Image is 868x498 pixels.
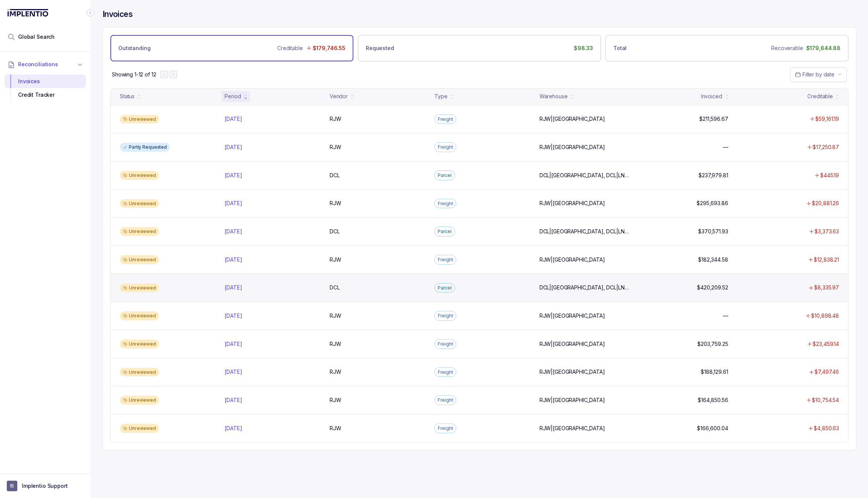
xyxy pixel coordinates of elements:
p: Freight [438,116,453,123]
div: Partly Requested [120,143,170,152]
div: Unreviewed [120,171,159,180]
div: Invoiced [701,93,722,100]
p: RJW [330,425,341,432]
p: RJW|[GEOGRAPHIC_DATA] [539,396,605,404]
p: $4,850.63 [814,425,839,432]
div: Unreviewed [120,199,159,208]
p: RJW|[GEOGRAPHIC_DATA] [539,200,605,207]
p: Requested [366,44,394,52]
p: $203,759.25 [697,340,728,348]
p: DCL [330,228,340,235]
p: Freight [438,340,453,348]
p: Parcel [438,228,451,235]
div: Unreviewed [120,227,159,236]
p: $179,844.88 [806,44,840,52]
h4: Invoices [102,9,133,20]
p: Parcel [438,172,451,179]
div: Unreviewed [120,115,159,124]
p: Total [613,44,627,52]
p: [DATE] [225,115,242,123]
p: RJW [330,396,341,404]
p: [DATE] [225,284,242,291]
p: [DATE] [225,256,242,263]
div: Creditable [807,93,833,100]
div: Unreviewed [120,396,159,405]
p: RJW [330,340,341,348]
p: [DATE] [225,143,242,151]
p: Outstanding [118,44,150,52]
p: DCL|[GEOGRAPHIC_DATA], DCL|LN, DCL|YK [539,284,629,291]
p: RJW [330,200,341,207]
p: Freight [438,396,453,404]
p: [DATE] [225,368,242,376]
search: Date Range Picker [795,71,834,78]
p: Freight [438,425,453,432]
span: Global Search [18,33,55,41]
p: $98.33 [574,44,593,52]
p: Freight [438,369,453,376]
p: $237,979.81 [698,172,728,179]
div: Unreviewed [120,283,159,292]
p: $295,693.86 [697,200,728,207]
p: [DATE] [225,228,242,235]
p: Recoverable [771,44,803,52]
button: Reconciliations [5,56,86,73]
div: Remaining page entries [112,71,156,78]
div: Warehouse [539,93,568,100]
p: $182,344.58 [698,256,728,263]
p: RJW [330,115,341,123]
p: Parcel [438,284,451,292]
div: Unreviewed [120,340,159,349]
p: RJW|[GEOGRAPHIC_DATA] [539,143,605,151]
div: Collapse Icon [86,8,95,17]
p: $20,881.26 [812,200,839,207]
div: Credit Tracker [11,88,80,102]
div: Unreviewed [120,255,159,264]
p: Implentio Support [22,482,68,490]
p: — [723,312,728,320]
p: DCL|[GEOGRAPHIC_DATA], DCL|LN, DCL|YK [539,172,629,179]
p: RJW|[GEOGRAPHIC_DATA] [539,425,605,432]
span: Reconciliations [18,61,58,68]
p: [DATE] [225,312,242,320]
p: $10,898.48 [811,312,839,320]
p: DCL|[GEOGRAPHIC_DATA], DCL|LN, DCL|YK [539,228,629,235]
p: $8,335.97 [814,284,839,291]
p: $370,571.93 [698,228,728,235]
p: RJW|[GEOGRAPHIC_DATA] [539,368,605,376]
p: $12,838.21 [814,256,839,263]
p: Showing 1-12 of 12 [112,71,156,78]
p: [DATE] [225,172,242,179]
p: [DATE] [225,425,242,432]
p: RJW [330,143,341,151]
p: Freight [438,312,453,320]
button: User initialsImplentio Support [7,481,84,491]
p: [DATE] [225,340,242,348]
div: Unreviewed [120,311,159,320]
p: RJW|[GEOGRAPHIC_DATA] [539,115,605,123]
p: $3,373.63 [815,228,839,235]
p: $445.19 [820,172,839,179]
span: Filter by date [802,71,834,78]
p: RJW [330,312,341,320]
p: RJW [330,368,341,376]
p: $7,497.46 [815,368,839,376]
p: DCL [328,283,342,292]
div: Reconciliations [5,73,86,104]
p: Freight [438,256,453,263]
p: $420,209.52 [697,284,728,291]
p: $59,161.19 [815,115,839,123]
p: $166,600.04 [697,425,728,432]
div: Invoices [11,75,80,88]
p: $211,596.67 [699,115,728,123]
p: — [723,143,728,151]
button: Date Range Picker [790,67,847,82]
p: Freight [438,200,453,207]
p: $179,746.55 [313,44,345,52]
p: $188,129.61 [701,368,728,376]
div: Unreviewed [120,424,159,433]
p: Freight [438,143,453,151]
p: DCL [330,172,340,179]
div: Type [434,93,447,100]
p: $17,250.87 [813,143,839,151]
